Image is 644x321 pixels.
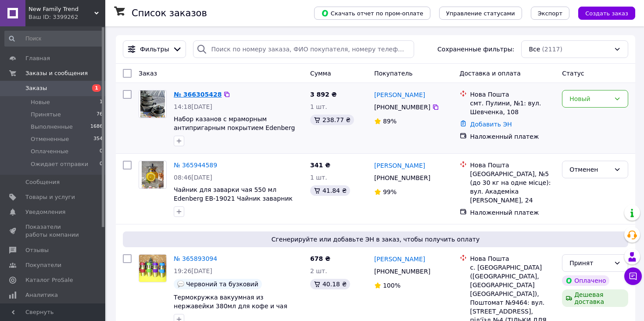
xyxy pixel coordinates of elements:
[562,289,628,307] div: Дешевая доставка
[174,267,212,274] span: 19:26[DATE]
[470,90,555,99] div: Нова Пошта
[31,98,50,106] span: Новые
[374,268,430,275] span: [PHONE_NUMBER]
[31,111,61,119] span: Принятые
[470,254,555,263] div: Нова Пошта
[321,9,423,17] span: Скачать отчет по пром-оплате
[140,90,165,118] img: Фото товару
[310,255,330,262] span: 678 ₴
[578,7,635,20] button: Создать заказ
[4,31,104,47] input: Поиск
[310,174,327,181] span: 1 шт.
[177,281,184,288] img: :speech_balloon:
[174,115,295,149] a: Набор казанов с мраморным антипригарным покрытием Edenberg EB-12911 Набор кухонной посуды 10 пред...
[383,188,397,195] span: 99%
[31,148,68,155] span: Оплаченные
[25,291,58,299] span: Аналитика
[569,94,610,104] div: Новый
[93,135,103,143] span: 354
[29,5,94,13] span: New Family Trend
[92,84,101,92] span: 1
[374,161,425,170] a: [PERSON_NAME]
[139,161,167,189] a: Фото товару
[139,70,157,77] span: Заказ
[314,7,430,20] button: Скачать отчет по пром-оплате
[569,9,635,16] a: Создать заказ
[25,69,88,77] span: Заказы и сообщения
[470,132,555,141] div: Наложенный платеж
[174,162,217,169] a: № 365944589
[25,246,49,254] span: Отзывы
[174,91,222,98] a: № 366305428
[139,90,167,118] a: Фото товару
[310,115,354,125] div: 238.77 ₴
[310,162,330,169] span: 341 ₴
[132,8,207,18] h1: Список заказов
[29,13,105,21] div: Ваш ID: 3399262
[25,54,50,62] span: Главная
[374,174,430,181] span: [PHONE_NUMBER]
[174,255,217,262] a: № 365893094
[25,208,65,216] span: Уведомления
[374,90,425,99] a: [PERSON_NAME]
[529,45,540,54] span: Все
[460,70,521,77] span: Доставка и оплата
[383,118,397,125] span: 89%
[97,111,103,119] span: 76
[100,160,103,168] span: 0
[569,165,610,174] div: Отменен
[193,40,414,58] input: Поиск по номеру заказа, ФИО покупателя, номеру телефона, Email, номеру накладной
[139,255,166,282] img: Фото товару
[374,255,425,263] a: [PERSON_NAME]
[174,103,212,110] span: 14:18[DATE]
[126,235,625,244] span: Сгенерируйте или добавьте ЭН в заказ, чтобы получить оплату
[31,160,88,168] span: Ожидает отправки
[31,123,73,131] span: Выполненные
[374,104,430,111] span: [PHONE_NUMBER]
[25,178,60,186] span: Сообщения
[100,98,103,106] span: 1
[100,148,103,155] span: 0
[562,275,609,286] div: Оплачено
[542,46,562,53] span: (2117)
[562,70,584,77] span: Статус
[31,135,69,143] span: Отмененные
[383,282,401,289] span: 100%
[310,267,327,274] span: 2 шт.
[25,84,47,92] span: Заказы
[90,123,103,131] span: 1686
[446,10,515,17] span: Управление статусами
[538,10,562,17] span: Экспорт
[142,161,164,188] img: Фото товару
[140,45,169,54] span: Фильтры
[374,70,413,77] span: Покупатель
[470,170,555,205] div: [GEOGRAPHIC_DATA], №5 (до 30 кг на одне місце): вул. Академіка [PERSON_NAME], 24
[25,261,61,269] span: Покупатели
[470,99,555,116] div: смт. Пулини, №1: вул. Шевченка, 108
[310,91,337,98] span: 3 892 ₴
[310,279,350,289] div: 40.18 ₴
[174,174,212,181] span: 08:46[DATE]
[310,70,331,77] span: Сумма
[25,276,73,284] span: Каталог ProSale
[25,193,75,201] span: Товары и услуги
[310,185,350,196] div: 41.84 ₴
[174,186,293,211] a: Чайник для заварки чая 550 мл Edenberg EB-19021 Чайник заварник стеклянный с нержавеющим ситом
[470,208,555,217] div: Наложенный платеж
[531,7,569,20] button: Экспорт
[470,121,512,128] a: Добавить ЭН
[470,161,555,170] div: Нова Пошта
[310,103,327,110] span: 1 шт.
[186,281,258,288] span: Червоний та бузковий
[437,45,514,54] span: Сохраненные фильтры:
[624,267,642,285] button: Чат с покупателем
[439,7,522,20] button: Управление статусами
[569,258,610,268] div: Принят
[139,254,167,282] a: Фото товару
[25,223,81,239] span: Показатели работы компании
[585,10,628,17] span: Создать заказ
